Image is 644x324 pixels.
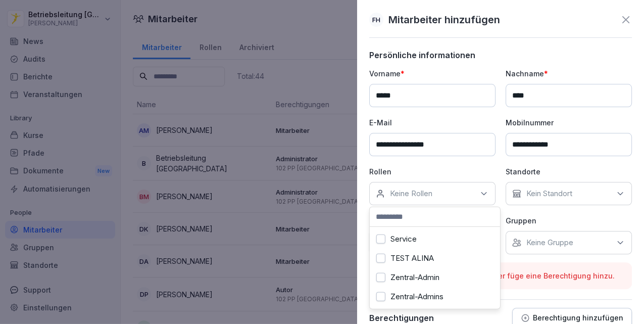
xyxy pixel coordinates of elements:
[506,215,632,226] p: Gruppen
[506,117,632,128] p: Mobilnummer
[526,238,573,248] p: Keine Gruppe
[506,166,632,177] p: Standorte
[390,189,432,199] p: Keine Rollen
[388,12,500,27] p: Mitarbeiter hinzufügen
[369,313,434,323] p: Berechtigungen
[369,166,496,177] p: Rollen
[390,273,439,282] label: Zentral-Admin
[377,270,624,281] p: Bitte wähle einen Standort aus oder füge eine Berechtigung hinzu.
[390,235,417,244] label: Service
[506,68,632,79] p: Nachname
[390,254,434,263] label: TEST ALINA
[533,314,623,322] p: Berechtigung hinzufügen
[390,292,443,301] label: Zentral-Admins
[526,189,572,199] p: Kein Standort
[369,13,383,27] div: FH
[369,50,632,60] p: Persönliche informationen
[369,117,496,128] p: E-Mail
[369,68,496,79] p: Vorname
